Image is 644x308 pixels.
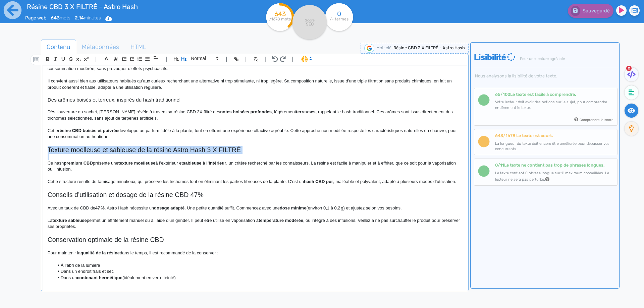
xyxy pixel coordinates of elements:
tspan: SEO [306,21,314,26]
h2: Texture moelleuse et sableuse de la résine Astro Hash 3 X FILTRÉ [48,146,462,154]
strong: 47 % [95,205,105,210]
span: | [291,55,293,64]
span: mots [51,15,70,21]
span: Pour une lecture agréable [519,57,565,61]
strong: dose minime [280,205,306,210]
p: Il convient aussi bien aux utilisateurs habitués qu’aux curieux recherchant une alternative ni tr... [48,78,462,90]
tspan: 0 [337,10,341,18]
li: Dans un (idéalement en verre teinté) [54,275,462,281]
span: | [226,55,227,64]
span: Aligment [151,54,161,62]
span: Métadonnées [76,38,124,56]
input: title [25,1,218,12]
span: Mot-clé : [376,45,393,50]
b: 643 [495,133,503,138]
a: HTML [125,40,152,55]
img: google-serp-logo.png [364,44,374,53]
tspan: /- termes [330,17,348,21]
strong: terreuses [296,109,316,114]
strong: dosage adapté [154,205,184,210]
strong: qualité de la résine [80,250,120,255]
b: 0 [495,163,498,168]
span: 2 [626,66,632,71]
a: Contenu [41,40,76,55]
button: Sauvegardé [568,4,613,18]
p: Votre lecteur doit avoir des notions sur le sujet, pour comprendre entièrement le texte. [495,100,613,111]
span: | [264,55,266,64]
li: Dans un endroit frais et sec [54,268,462,274]
tspan: /1678 mots [269,17,291,21]
p: Ce hash présente une à l’extérieur et , un critère recherché par les connaisseurs. La résine est ... [48,160,462,173]
p: La résine CBD 3 X FILTRÉ est issue de variétés hybrides indica et sativa, sélectionnées avec soin... [48,60,462,72]
strong: premium CBD [64,161,93,166]
p: La permet un effritement manuel ou à l’aide d’un grinder. Il peut être utilisé en vaporisation à ... [48,218,462,230]
p: Le texte contient 0 phrase longue sur 11 maximum conseillées. Le lecteur ne sera pas perturbé. [495,171,613,183]
a: Métadonnées [76,40,125,55]
b: 65 [495,92,500,97]
tspan: 643 [274,10,286,18]
span: /100 [495,92,510,97]
tspan: Score [305,18,315,22]
span: | [166,55,167,64]
span: | [95,55,97,64]
strong: hash CBD pur [304,179,333,184]
span: | [245,55,247,64]
h6: Le texte ne contient pas trop de phrases longues. [495,163,613,168]
strong: texture moelleuse [118,161,156,166]
small: Comprendre le score [580,118,613,122]
span: Page web [25,15,46,21]
span: Nous analysons la lisibilité de votre texte. [474,73,618,78]
h6: /1678 Le texte est court. [495,133,613,138]
h3: Des arômes boisés et terreux, inspirés du hash traditionnel [48,97,462,103]
strong: contenant hermétique [77,275,122,280]
strong: sableuse à l’intérieur [183,161,226,166]
p: Cette développe un parfum fidèle à la plante, tout en offrant une expérience olfactive agréable. ... [48,128,462,140]
h6: Le texte est facile à comprendre. [495,92,613,97]
span: I.Assistant [298,55,314,63]
strong: température modérée [259,218,303,223]
span: Sauvegardé [583,8,610,14]
span: minutes [75,15,101,21]
strong: notes boisées profondes [220,109,272,114]
p: La longueur du texte doit encore être améliorée pour dépasser vos concurrents. [495,141,613,152]
p: Cette structure résulte du tamisage minutieux, qui préserve les trichomes tout en éliminant les p... [48,179,462,185]
p: Avec un taux de CBD de , Astro Hash nécessite un . Une petite quantité suffit. Commencez avec une... [48,205,462,211]
h4: Lisibilité [474,53,618,78]
strong: résine CBD boisée et poivrée [58,128,118,133]
span: Résine CBD 3 X FILTRÉ - Astro Hash [393,45,465,50]
h2: Conseils d’utilisation et dosage de la résine CBD 47% [48,191,462,199]
b: 2.14 [75,15,84,21]
h2: Conservation optimale de la résine CBD [48,236,462,244]
span: Contenu [41,38,76,56]
strong: texture sableuse [52,218,87,223]
span: HTML [125,38,152,56]
p: Dès l’ouverture du sachet, [PERSON_NAME] révèle à travers sa résine CBD 3X filtré des , légèremen... [48,109,462,121]
b: 643 [51,15,60,21]
span: /11 [495,163,504,168]
p: Pour maintenir la dans le temps, il est recommandé de la conserver : [48,250,462,256]
li: À l’abri de la lumière [54,262,462,268]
